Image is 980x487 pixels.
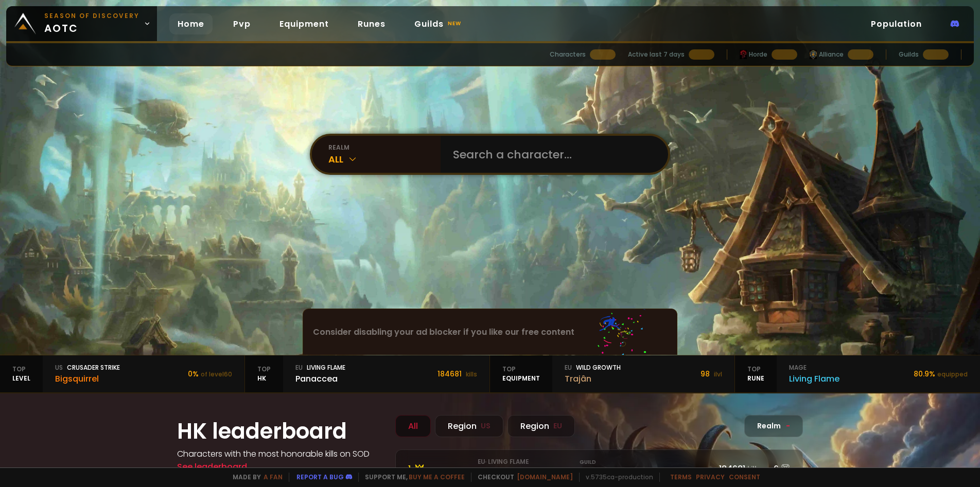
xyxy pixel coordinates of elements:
img: horde [740,50,747,59]
div: 1 [408,462,446,475]
a: Home [169,13,213,34]
span: Made by [226,473,283,482]
div: Bigsquirrel [55,372,120,385]
a: [DOMAIN_NAME] [517,473,573,481]
a: Population [863,13,930,34]
div: Living Flame [295,363,345,372]
div: 6 [763,462,790,475]
small: Guild [580,458,713,466]
div: All [328,152,441,166]
div: Living Flame [789,372,839,385]
small: of level 60 [201,370,232,378]
div: Guilds [899,50,919,59]
div: Consider disabling your ad blocker if you like our free content [303,309,677,355]
a: TopRunemageLiving Flame80.9%equipped [735,355,980,392]
span: v. 5735ca - production [579,473,653,482]
div: Crusader Strike [55,363,120,372]
a: See leaderboard [177,461,247,473]
div: Panaccea [295,372,345,385]
small: kills [747,464,760,474]
small: ilvl [714,370,722,378]
span: - [786,421,790,431]
a: TopHKeuLiving FlamePanaccea184681 kills [245,355,490,392]
span: 184681 [719,463,745,475]
span: - [452,464,456,473]
span: Top [747,365,764,374]
a: Report a bug [296,473,344,481]
a: Equipment [271,13,337,34]
a: Runes [349,13,394,34]
h1: HK leaderboard [177,415,383,447]
input: Search a character... [447,136,656,173]
small: EU [553,421,562,431]
div: 98 [701,369,722,380]
a: Guildsnew [406,13,471,34]
div: 184681 [437,369,477,380]
div: Region [507,415,575,437]
a: a fan [264,473,283,481]
div: Rune [735,355,777,392]
div: Characters [550,50,586,59]
div: Active last 7 days [628,50,685,59]
small: US [481,421,491,431]
span: aotc [44,11,139,36]
span: Top [12,365,30,374]
div: equipment [490,355,552,392]
a: Buy me a coffee [409,473,465,481]
div: Horde [740,50,767,59]
small: equipped [937,370,968,378]
a: TopequipmenteuWild GrowthTrajân98 ilvl [490,355,735,392]
h4: Characters with the most honorable kills on SOD [177,447,383,460]
div: Trajân [565,372,621,385]
small: new [446,17,463,30]
span: eu [565,363,572,372]
a: Consent [729,473,760,481]
div: 80.9 % [914,369,968,380]
small: kills [466,370,477,378]
div: HK [245,355,283,392]
div: Alliance [810,50,844,59]
span: Support me, [358,473,465,482]
span: Top [502,365,540,374]
span: us [55,363,63,372]
span: mage [789,363,807,372]
a: Privacy [696,473,725,481]
div: All [395,415,431,437]
div: Realm [744,415,803,437]
div: Wild Growth [565,363,621,372]
span: Top [257,365,271,374]
small: eu · Living Flame [478,458,529,466]
span: eu [295,363,303,372]
div: realm [328,143,441,152]
span: Checkout [471,473,573,482]
small: Season of Discovery [44,11,139,21]
a: Pvp [225,13,259,34]
a: Season of Discoveryaotc [6,6,157,41]
div: Region [435,415,503,437]
div: SEAL TEAM SIX [580,458,713,479]
a: Terms [670,473,692,481]
img: horde [810,50,817,59]
div: 0 % [188,369,232,380]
